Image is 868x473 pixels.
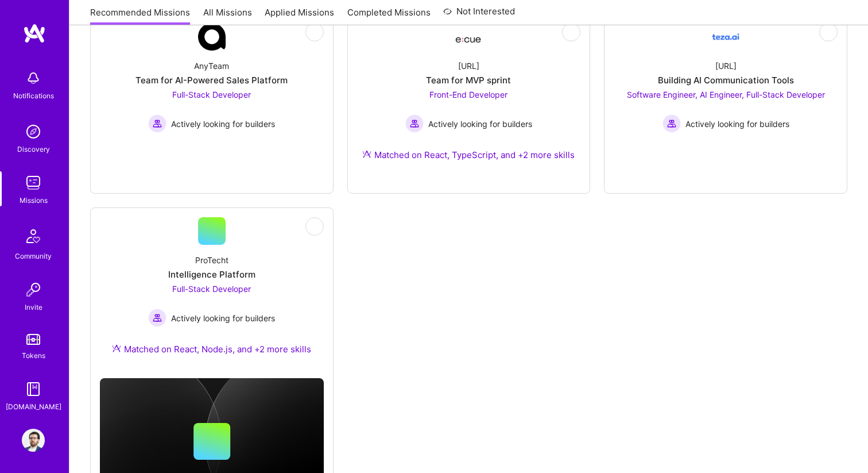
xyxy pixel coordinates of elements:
[712,23,739,51] img: Company Logo
[458,60,479,72] div: [URL]
[15,250,52,262] div: Community
[22,171,45,194] img: teamwork
[171,312,275,324] span: Actively looking for builders
[22,278,45,301] img: Invite
[310,222,319,231] i: icon EyeClosed
[26,334,40,345] img: tokens
[171,118,275,130] span: Actively looking for builders
[443,5,515,25] a: Not Interested
[362,149,371,159] img: Ateam Purple Icon
[90,6,190,25] a: Recommended Missions
[17,143,50,155] div: Discovery
[112,344,121,353] img: Ateam Purple Icon
[195,254,228,266] div: ProTecht
[347,6,431,25] a: Completed Missions
[25,301,42,313] div: Invite
[20,194,48,206] div: Missions
[22,349,45,362] div: Tokens
[265,6,334,25] a: Applied Missions
[20,222,47,250] img: Community
[627,90,825,99] span: Software Engineer, AI Engineer, Full-Stack Developer
[23,23,46,44] img: logo
[135,74,288,86] div: Team for AI-Powered Sales Platform
[168,268,255,280] div: Intelligence Platform
[362,149,575,161] div: Matched on React, TypeScript, and +2 more skills
[685,118,789,130] span: Actively looking for builders
[662,114,681,133] img: Actively looking for builders
[429,90,507,99] span: Front-End Developer
[22,120,45,143] img: discovery
[310,28,319,37] i: icon EyeClosed
[428,118,532,130] span: Actively looking for builders
[172,284,251,294] span: Full-Stack Developer
[824,28,833,37] i: icon EyeClosed
[405,114,424,133] img: Actively looking for builders
[22,429,45,452] img: User Avatar
[426,74,511,86] div: Team for MVP sprint
[6,401,61,413] div: [DOMAIN_NAME]
[567,28,576,37] i: icon EyeClosed
[148,114,166,133] img: Actively looking for builders
[194,60,229,72] div: AnyTeam
[715,60,737,72] div: [URL]
[658,74,794,86] div: Building AI Communication Tools
[455,26,482,47] img: Company Logo
[203,6,252,25] a: All Missions
[112,343,311,355] div: Matched on React, Node.js, and +2 more skills
[148,309,166,327] img: Actively looking for builders
[172,90,251,99] span: Full-Stack Developer
[198,23,226,51] img: Company Logo
[22,378,45,401] img: guide book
